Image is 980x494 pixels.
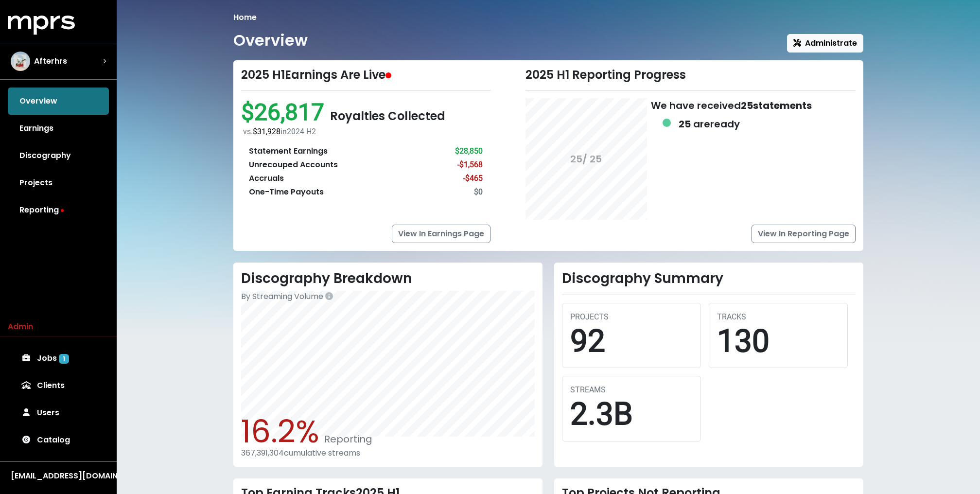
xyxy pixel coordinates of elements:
div: PROJECTS [570,311,693,323]
div: $0 [474,186,483,198]
h2: Discography Breakdown [241,270,535,287]
div: are ready [679,117,740,131]
img: The selected account / producer [11,52,30,71]
a: Reporting [8,196,109,224]
li: Home [233,12,257,23]
b: 25 [679,117,691,131]
span: Administrate [793,37,857,49]
a: Projects [8,169,109,196]
div: 92 [570,323,693,360]
span: Royalties Collected [330,108,445,124]
div: 2.3B [570,396,693,433]
span: Reporting [319,432,372,446]
div: Unrecouped Accounts [249,159,338,171]
div: -$1,568 [457,159,483,171]
span: 16.2% [241,410,319,453]
span: By Streaming Volume [241,291,323,302]
div: -$465 [463,173,483,184]
a: Clients [8,372,109,399]
a: Discography [8,142,109,169]
div: TRACKS [717,311,840,323]
a: Users [8,399,109,426]
div: We have received [651,98,812,220]
span: $26,817 [241,98,330,126]
div: Statement Earnings [249,145,328,157]
span: 1 [59,354,69,364]
div: vs. in 2024 H2 [243,126,490,138]
a: Catalog [8,426,109,454]
div: 2025 H1 Reporting Progress [525,68,856,82]
span: $31,928 [253,127,280,136]
div: Accruals [249,173,284,184]
div: [EMAIL_ADDRESS][DOMAIN_NAME] [11,470,106,482]
nav: breadcrumb [233,12,863,23]
h2: Discography Summary [562,270,856,287]
div: 130 [717,323,840,360]
a: Earnings [8,115,109,142]
span: Afterhrs [34,55,67,67]
div: $28,850 [455,145,483,157]
div: 2025 H1 Earnings Are Live [241,68,490,82]
div: STREAMS [570,384,693,396]
a: View In Earnings Page [392,225,490,243]
div: One-Time Payouts [249,186,324,198]
b: 25 statements [741,99,812,112]
div: 367,391,304 cumulative streams [241,448,535,458]
a: Jobs 1 [8,345,109,372]
a: View In Reporting Page [752,225,856,243]
h1: Overview [233,31,308,50]
button: [EMAIL_ADDRESS][DOMAIN_NAME] [8,470,109,482]
a: mprs logo [8,19,75,30]
button: Administrate [787,34,863,53]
